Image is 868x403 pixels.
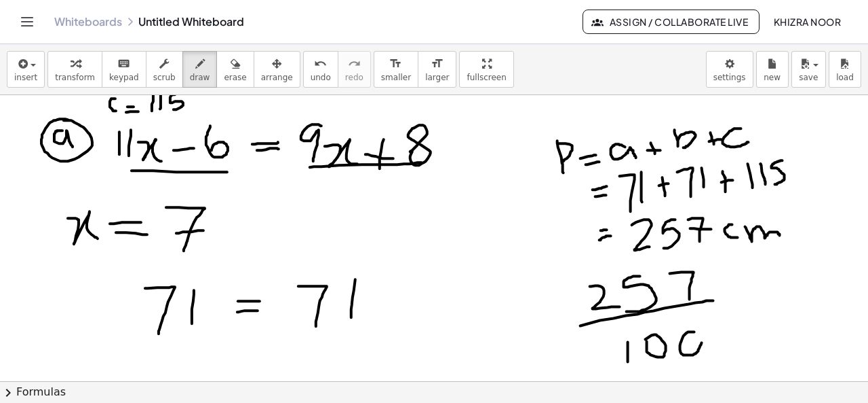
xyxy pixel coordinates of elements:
button: fullscreen [459,51,513,88]
i: undo [314,56,327,72]
span: new [764,73,781,82]
i: format_size [431,56,443,72]
button: arrange [254,51,300,88]
span: draw [190,73,210,82]
button: Khizra Noor [762,10,852,34]
button: save [791,51,826,88]
i: redo [348,56,361,72]
button: Toggle navigation [16,11,38,33]
button: new [756,51,789,88]
button: insert [7,51,45,88]
span: smaller [381,73,411,82]
button: Assign / Collaborate Live [583,10,759,34]
span: insert [14,73,37,82]
span: erase [224,73,246,82]
span: keypad [109,73,139,82]
button: redoredo [338,51,371,88]
button: transform [47,51,102,88]
span: settings [713,73,746,82]
span: arrange [261,73,293,82]
span: fullscreen [467,73,506,82]
button: settings [706,51,753,88]
button: format_sizelarger [418,51,456,88]
button: undoundo [303,51,338,88]
span: save [799,73,818,82]
button: keyboardkeypad [102,51,146,88]
button: scrub [146,51,183,88]
button: load [829,51,861,88]
span: load [836,73,854,82]
span: larger [425,73,449,82]
button: draw [182,51,218,88]
a: Whiteboards [54,15,122,29]
span: transform [55,73,95,82]
button: erase [216,51,254,88]
span: Khizra Noor [773,16,841,28]
i: keyboard [117,56,130,72]
i: format_size [389,56,402,72]
span: undo [311,73,331,82]
span: Assign / Collaborate Live [594,16,748,28]
span: redo [345,73,363,82]
button: format_sizesmaller [374,51,418,88]
span: scrub [153,73,176,82]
